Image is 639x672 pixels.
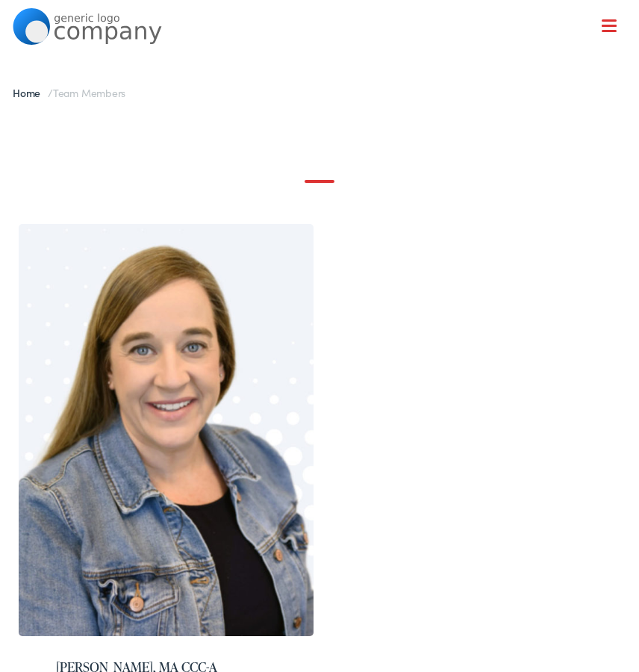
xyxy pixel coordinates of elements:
[13,85,48,100] a: Home
[24,60,626,106] a: What We Offer
[13,85,125,100] span: /
[53,85,125,100] span: Team Members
